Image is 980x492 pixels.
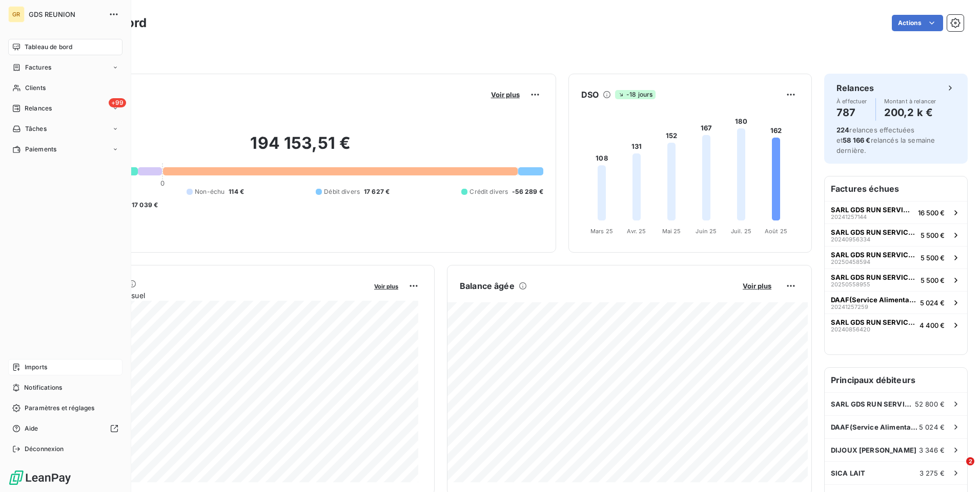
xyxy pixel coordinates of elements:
tspan: Juil. 25 [731,228,751,235]
span: 20250458594 [831,259,870,265]
span: Notifications [24,383,62,392]
span: Débit divers [324,187,360,196]
span: -18 jours [615,90,656,99]
span: Imports [25,363,47,372]
h6: Principaux débiteurs [825,368,967,392]
span: SARL GDS RUN SERVICES [831,273,916,281]
h4: 200,2 k € [884,104,936,121]
span: Non-échu [195,187,224,196]
h6: Factures échues [825,176,967,201]
span: 20250558955 [831,281,870,287]
a: +99Relances [8,100,122,117]
a: Paramètres et réglages [8,400,122,416]
span: Voir plus [743,282,771,290]
span: 5 500 € [921,231,945,239]
span: 58 166 € [843,136,870,144]
span: Paiements [25,145,56,154]
span: +99 [109,98,126,107]
span: Voir plus [491,91,520,99]
span: -17 039 € [129,200,158,210]
span: Aide [25,424,38,433]
span: Clients [25,83,46,93]
span: DAAF(Service Alimentation) [831,423,919,431]
tspan: Avr. 25 [627,228,646,235]
span: 20240956334 [831,236,870,242]
span: Factures [25,63,51,72]
span: -56 289 € [512,187,543,196]
span: DAAF(Service Alimentation) [831,296,916,304]
span: 5 024 € [919,423,945,431]
button: SARL GDS RUN SERVICES202505589555 500 € [825,269,967,291]
a: Aide [8,420,122,437]
span: 0 [160,179,165,187]
h6: Relances [836,82,874,94]
span: SICA LAIT [831,469,865,477]
span: 52 800 € [915,400,945,408]
tspan: Mai 25 [662,228,681,235]
span: 5 500 € [921,276,945,284]
span: 2 [966,457,974,465]
span: 114 € [229,187,244,196]
span: 5 500 € [921,254,945,262]
span: 3 346 € [919,446,945,454]
tspan: Août 25 [765,228,787,235]
a: Tâches [8,121,122,137]
button: SARL GDS RUN SERVICES2024125714416 500 € [825,201,967,223]
span: 16 500 € [918,209,945,217]
span: SARL GDS RUN SERVICES [831,318,915,326]
span: À effectuer [836,98,867,104]
button: Actions [892,15,943,31]
div: GR [8,6,25,23]
h2: 194 153,51 € [58,133,543,164]
span: Montant à relancer [884,98,936,104]
span: relances effectuées et relancés la semaine dernière. [836,126,935,154]
span: GDS REUNION [29,10,103,18]
a: Tableau de bord [8,39,122,55]
span: Tâches [25,124,47,133]
span: 3 275 € [920,469,945,477]
span: DIJOUX [PERSON_NAME] [831,446,916,454]
span: 20241257259 [831,304,868,310]
h4: 787 [836,104,867,121]
span: 20241257144 [831,214,867,220]
span: 20240856420 [831,326,870,332]
span: Paramètres et réglages [25,404,94,413]
span: SARL GDS RUN SERVICES [831,400,915,408]
span: 5 024 € [920,299,945,307]
tspan: Juin 25 [696,228,717,235]
span: SARL GDS RUN SERVICES [831,228,916,236]
img: Logo LeanPay [8,469,72,486]
span: Relances [25,104,52,113]
h6: Balance âgée [460,280,515,292]
a: Factures [8,59,122,76]
h6: DSO [581,88,599,101]
iframe: Intercom live chat [945,457,970,482]
a: Clients [8,80,122,96]
button: Voir plus [488,90,523,99]
span: 224 [836,126,849,134]
a: Imports [8,359,122,375]
span: Déconnexion [25,444,64,454]
span: 4 400 € [920,321,945,329]
span: Chiffre d'affaires mensuel [58,290,367,301]
span: Crédit divers [469,187,508,196]
tspan: Mars 25 [590,228,613,235]
button: SARL GDS RUN SERVICES202409563345 500 € [825,223,967,246]
span: Voir plus [374,283,398,290]
button: Voir plus [740,281,774,290]
button: Voir plus [371,281,401,290]
a: Paiements [8,141,122,158]
button: SARL GDS RUN SERVICES202504585945 500 € [825,246,967,269]
button: DAAF(Service Alimentation)202412572595 024 € [825,291,967,314]
span: SARL GDS RUN SERVICES [831,206,914,214]
button: SARL GDS RUN SERVICES202408564204 400 € [825,314,967,336]
span: Tableau de bord [25,42,72,52]
span: 17 627 € [364,187,390,196]
span: SARL GDS RUN SERVICES [831,251,916,259]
